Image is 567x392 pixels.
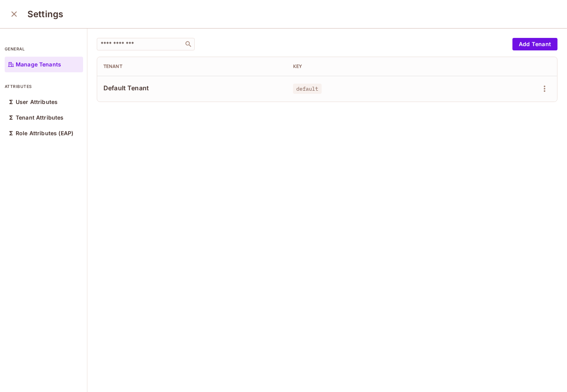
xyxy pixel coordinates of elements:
[16,130,73,136] p: Role Attributes (EAP)
[5,46,83,52] p: general
[103,63,281,70] div: Tenant
[6,6,22,22] button: close
[16,99,58,105] p: User Attributes
[103,84,281,92] span: Default Tenant
[16,115,64,121] p: Tenant Attributes
[27,9,63,20] h3: Settings
[513,38,558,50] button: Add Tenant
[293,84,322,94] span: default
[293,63,470,70] div: Key
[16,61,61,68] p: Manage Tenants
[5,83,83,89] p: attributes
